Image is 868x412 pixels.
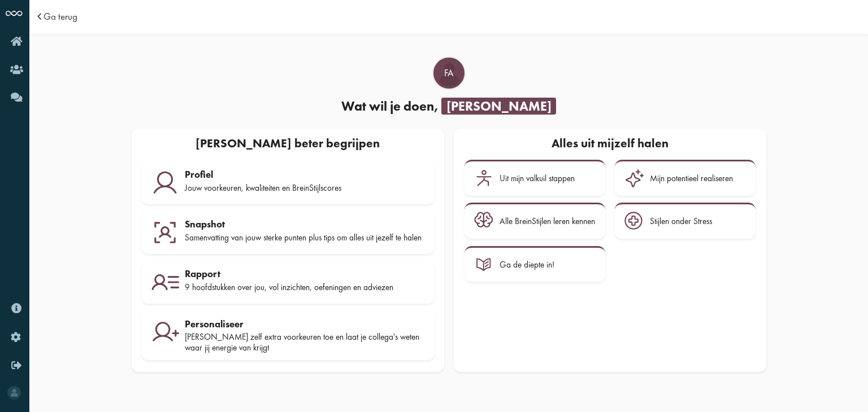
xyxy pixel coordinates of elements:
[465,203,605,239] a: Alle BreinStijlen leren kennen
[185,268,425,279] div: Rapport
[185,218,425,230] div: Snapshot
[435,67,463,80] span: FA
[185,282,425,292] div: 9 hoofdstukken over jou, vol inzichten, oefeningen en adviezen
[185,318,425,330] div: Personaliseer
[615,160,756,196] a: Mijn potentieel realiseren
[341,98,439,115] span: Wat wil je doen,
[500,260,554,270] div: Ga de diepte in!
[441,98,556,115] span: [PERSON_NAME]
[185,332,425,353] div: [PERSON_NAME] zelf extra voorkeuren toe en laat je collega's weten waar jij energie van krijgt
[185,183,425,193] div: Jouw voorkeuren, kwaliteiten en BreinStijlscores
[141,160,435,204] a: Profiel Jouw voorkeuren, kwaliteiten en BreinStijlscores
[465,246,605,282] a: Ga de diepte in!
[500,216,595,226] div: Alle BreinStijlen leren kennen
[465,160,605,196] a: Uit mijn valkuil stappen
[650,173,733,183] div: Mijn potentieel realiseren
[615,203,756,239] a: Stijlen onder Stress
[44,12,77,21] a: Ga terug
[433,58,465,89] div: Felice Aarts
[500,173,575,183] div: Uit mijn valkuil stappen
[185,169,425,180] div: Profiel
[136,133,439,155] div: [PERSON_NAME] beter begrijpen
[463,133,757,155] div: Alles uit mijzelf halen
[141,261,435,304] a: Rapport 9 hoofdstukken over jou, vol inzichten, oefeningen en adviezen
[650,216,712,226] div: Stijlen onder Stress
[185,233,425,243] div: Samenvatting van jouw sterke punten plus tips om alles uit jezelf te halen
[141,311,435,360] a: Personaliseer [PERSON_NAME] zelf extra voorkeuren toe en laat je collega's weten waar jij energie...
[141,211,435,254] a: Snapshot Samenvatting van jouw sterke punten plus tips om alles uit jezelf te halen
